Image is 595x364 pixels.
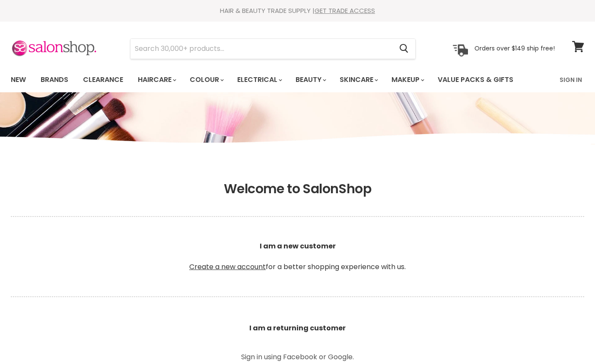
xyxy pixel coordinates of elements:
[392,39,415,59] button: Search
[554,71,587,89] a: Sign In
[11,220,584,293] p: for a better shopping experience with us.
[4,67,537,92] ul: Main menu
[11,181,584,197] h1: Welcome to SalonShop
[131,71,181,89] a: Haircare
[552,323,586,355] iframe: Gorgias live chat messenger
[431,71,520,89] a: Value Packs & Gifts
[76,71,130,89] a: Clearance
[4,71,32,89] a: New
[315,6,375,15] a: GET TRADE ACCESS
[200,354,395,361] p: Sign in using Facebook or Google.
[333,71,383,89] a: Skincare
[385,71,430,89] a: Makeup
[34,71,75,89] a: Brands
[249,323,346,333] b: I am a returning customer
[260,241,336,251] b: I am a new customer
[474,44,555,52] p: Orders over $149 ship free!
[130,38,416,59] form: Product
[231,71,287,89] a: Electrical
[289,71,331,89] a: Beauty
[183,71,229,89] a: Colour
[189,262,266,272] a: Create a new account
[130,39,392,59] input: Search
